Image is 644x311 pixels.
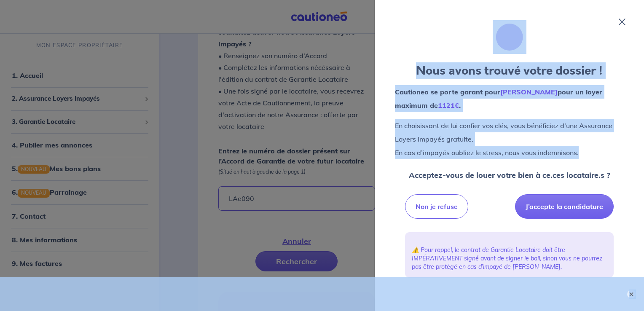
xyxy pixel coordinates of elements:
[395,119,624,159] p: En choisissant de lui confier vos clés, vous bénéficiez d’une Assurance Loyers Impayés gratuite. ...
[515,194,614,219] button: J’accepte la candidature
[438,101,459,110] em: 1121€
[412,246,607,271] p: ⚠️ Pour rappel, le contrat de Garantie Locataire doit être IMPÉRATIVEMENT signé avant de signer l...
[416,62,603,79] strong: Nous avons trouvé votre dossier !
[395,88,602,110] strong: Cautioneo se porte garant pour pour un loyer maximum de .
[627,290,636,298] button: ×
[405,194,468,219] button: Non je refuse
[493,20,526,54] img: illu_folder.svg
[409,170,610,180] strong: Acceptez-vous de louer votre bien à ce.ces locataire.s ?
[500,88,558,96] em: [PERSON_NAME]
